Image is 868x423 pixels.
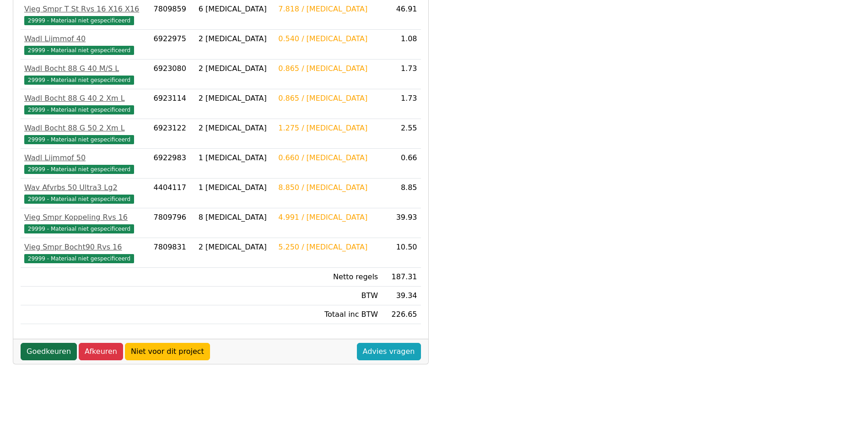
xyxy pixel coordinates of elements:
[278,93,378,104] div: 0.865 / [MEDICAL_DATA]
[278,212,378,223] div: 4.991 / [MEDICAL_DATA]
[24,16,134,25] span: 29999 - Materiaal niet gespecificeerd
[382,179,421,208] td: 8.85
[24,46,134,55] span: 29999 - Materiaal niet gespecificeerd
[278,182,378,193] div: 8.850 / [MEDICAL_DATA]
[199,242,271,253] div: 2 [MEDICAL_DATA]
[199,93,271,104] div: 2 [MEDICAL_DATA]
[199,152,271,163] div: 1 [MEDICAL_DATA]
[24,93,146,115] a: Wadl Bocht 88 G 40 2 Xm L29999 - Materiaal niet gespecificeerd
[24,123,146,134] div: Wadl Bocht 88 G 50 2 Xm L
[150,238,195,268] td: 7809831
[24,63,146,85] a: Wadl Bocht 88 G 40 M/S L29999 - Materiaal niet gespecificeerd
[278,152,378,163] div: 0.660 / [MEDICAL_DATA]
[24,33,146,55] a: Wadl Lijmmof 4029999 - Materiaal niet gespecificeerd
[382,238,421,268] td: 10.50
[24,195,134,204] span: 29999 - Materiaal niet gespecificeerd
[382,305,421,324] td: 226.65
[199,4,271,15] div: 6 [MEDICAL_DATA]
[24,212,146,223] div: Vieg Smpr Koppeling Rvs 16
[24,123,146,145] a: Wadl Bocht 88 G 50 2 Xm L29999 - Materiaal niet gespecificeerd
[24,93,146,104] div: Wadl Bocht 88 G 40 2 Xm L
[278,242,378,253] div: 5.250 / [MEDICAL_DATA]
[21,343,77,360] a: Goedkeuren
[150,89,195,119] td: 6923114
[24,76,134,85] span: 29999 - Materiaal niet gespecificeerd
[382,287,421,305] td: 39.34
[150,179,195,208] td: 4404117
[278,33,378,44] div: 0.540 / [MEDICAL_DATA]
[150,208,195,238] td: 7809796
[24,33,146,44] div: Wadl Lijmmof 40
[199,212,271,223] div: 8 [MEDICAL_DATA]
[357,343,421,360] a: Advies vragen
[24,105,134,114] span: 29999 - Materiaal niet gespecificeerd
[24,212,146,234] a: Vieg Smpr Koppeling Rvs 1629999 - Materiaal niet gespecificeerd
[382,268,421,287] td: 187.31
[150,30,195,60] td: 6922975
[199,33,271,44] div: 2 [MEDICAL_DATA]
[150,119,195,149] td: 6923122
[24,182,146,204] a: Wav Afvrbs 50 Ultra3 Lg229999 - Materiaal niet gespecificeerd
[79,343,123,360] a: Afkeuren
[24,242,146,264] a: Vieg Smpr Bocht90 Rvs 1629999 - Materiaal niet gespecificeerd
[150,149,195,179] td: 6922983
[24,165,134,174] span: 29999 - Materiaal niet gespecificeerd
[275,287,382,305] td: BTW
[275,268,382,287] td: Netto regels
[24,254,134,263] span: 29999 - Materiaal niet gespecificeerd
[24,152,146,163] div: Wadl Lijmmof 50
[24,224,134,233] span: 29999 - Materiaal niet gespecificeerd
[150,60,195,89] td: 6923080
[24,4,146,15] div: Vieg Smpr T St Rvs 16 X16 X16
[382,60,421,89] td: 1.73
[199,182,271,193] div: 1 [MEDICAL_DATA]
[125,343,210,360] a: Niet voor dit project
[24,242,146,253] div: Vieg Smpr Bocht90 Rvs 16
[24,135,134,144] span: 29999 - Materiaal niet gespecificeerd
[24,152,146,174] a: Wadl Lijmmof 5029999 - Materiaal niet gespecificeerd
[199,123,271,134] div: 2 [MEDICAL_DATA]
[382,89,421,119] td: 1.73
[24,182,146,193] div: Wav Afvrbs 50 Ultra3 Lg2
[24,4,146,26] a: Vieg Smpr T St Rvs 16 X16 X1629999 - Materiaal niet gespecificeerd
[278,63,378,74] div: 0.865 / [MEDICAL_DATA]
[278,123,378,134] div: 1.275 / [MEDICAL_DATA]
[382,149,421,179] td: 0.66
[275,305,382,324] td: Totaal inc BTW
[382,30,421,60] td: 1.08
[278,4,378,15] div: 7.818 / [MEDICAL_DATA]
[382,208,421,238] td: 39.93
[199,63,271,74] div: 2 [MEDICAL_DATA]
[24,63,146,74] div: Wadl Bocht 88 G 40 M/S L
[382,119,421,149] td: 2.55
